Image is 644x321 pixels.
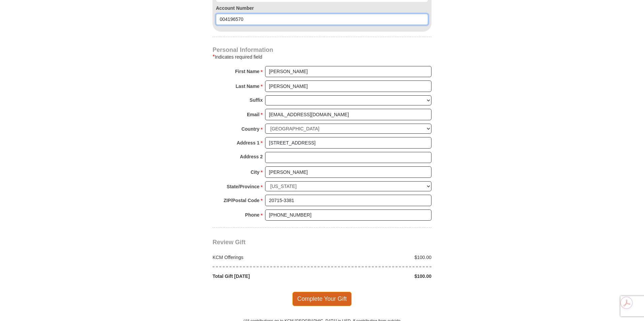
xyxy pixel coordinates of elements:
strong: Address 1 [237,138,260,148]
strong: City [251,167,259,177]
h4: Personal Information [213,47,431,53]
strong: Email [247,110,259,119]
label: Account Number [216,5,428,11]
div: KCM Offerings [209,254,322,261]
strong: State/Province [227,182,259,191]
strong: ZIP/Postal Code [224,196,260,205]
strong: Address 2 [240,152,263,161]
div: Total Gift [DATE] [209,273,322,280]
div: $100.00 [322,254,435,261]
strong: Country [241,124,260,134]
strong: Suffix [250,95,263,105]
div: $100.00 [322,273,435,280]
div: Indicates required field [213,53,431,61]
strong: First Name [235,67,259,76]
strong: Last Name [236,82,260,91]
strong: Phone [245,210,260,220]
span: Complete Your Gift [292,292,352,306]
span: Review Gift [213,239,246,246]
